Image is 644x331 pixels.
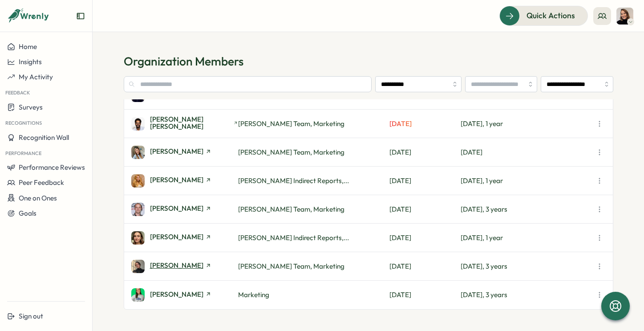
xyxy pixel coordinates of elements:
p: [DATE], 3 years [461,262,593,271]
span: [PERSON_NAME] [150,291,203,298]
span: [PERSON_NAME] Team, Marketing [238,262,344,270]
a: Max Shuter[PERSON_NAME] [131,203,238,216]
img: Julie Gu [131,146,145,159]
a: Lucy Bird[PERSON_NAME] [131,174,238,188]
span: One on Ones [19,194,57,202]
span: Surveys [19,103,43,111]
p: [DATE], 1 year [461,119,593,129]
a: Sophia Wilkinson[PERSON_NAME] [131,288,238,302]
img: Hannah Dempster [616,8,633,25]
span: [PERSON_NAME] Team, Marketing [238,148,344,156]
p: [DATE] [389,290,461,300]
img: Sarah Rutter [131,231,145,245]
span: Peer Feedback [19,178,64,187]
span: [PERSON_NAME] [150,205,203,212]
span: Performance Reviews [19,163,85,172]
span: My Activity [19,73,53,81]
span: [PERSON_NAME] Indirect Reports,... [238,176,349,185]
span: Sign out [19,312,43,320]
a: Sophia Whitham[PERSON_NAME] [131,260,238,273]
img: Lucy Bird [131,174,145,188]
span: Insights [19,57,42,66]
img: Sophia Whitham [131,260,145,273]
img: Hantz Leger [131,117,145,131]
span: [PERSON_NAME] Indirect Reports,... [238,233,349,242]
p: [DATE] [389,262,461,271]
span: Recognition Wall [19,133,69,142]
p: [DATE] [389,147,461,157]
span: [PERSON_NAME] Team, Marketing [238,91,344,99]
span: [PERSON_NAME] Team, Marketing [238,205,344,213]
span: [PERSON_NAME] [150,176,203,183]
p: [DATE] [389,204,461,214]
span: [PERSON_NAME] [PERSON_NAME] [150,116,231,130]
span: [PERSON_NAME] [150,262,203,269]
a: Julie Gu[PERSON_NAME] [131,146,238,159]
p: [DATE], 3 years [461,204,593,214]
p: [DATE] [389,176,461,186]
p: [DATE], 1 year [461,176,593,186]
span: Marketing [238,290,269,299]
p: [DATE], 3 years [461,290,593,300]
h1: Organization Members [124,53,613,69]
a: Sarah Rutter[PERSON_NAME] [131,231,238,245]
button: Quick Actions [499,6,588,25]
button: Expand sidebar [76,12,85,20]
img: Max Shuter [131,203,145,216]
span: [PERSON_NAME] [150,233,203,240]
a: Hantz Leger[PERSON_NAME] [PERSON_NAME] [131,116,238,131]
p: [DATE] [389,119,461,129]
p: [DATE] [461,147,593,157]
p: [DATE] [389,233,461,243]
span: Quick Actions [527,10,575,21]
p: [DATE], 1 year [461,233,593,243]
span: [PERSON_NAME] Team, Marketing [238,119,344,128]
img: Sophia Wilkinson [131,288,145,302]
span: [PERSON_NAME] [150,148,203,155]
span: Goals [19,209,36,217]
span: Home [19,42,37,51]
